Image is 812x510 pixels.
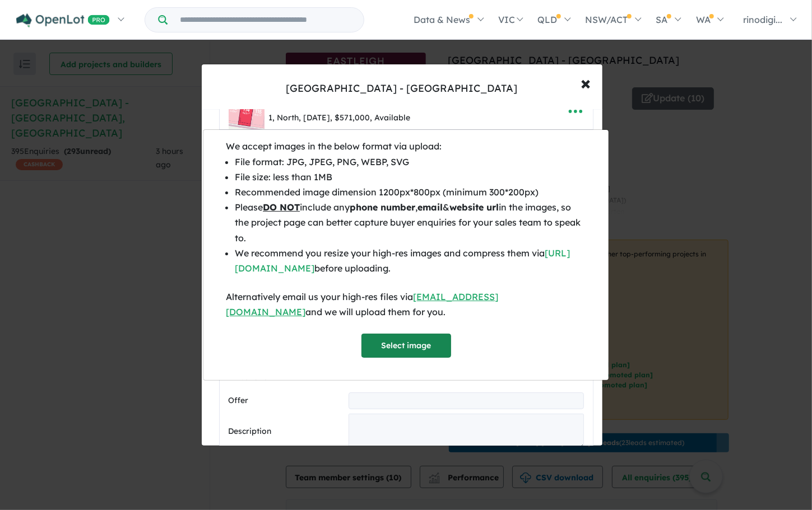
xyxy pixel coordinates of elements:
[16,13,110,27] img: Openlot PRO Logo White
[235,247,570,274] a: [URL][DOMAIN_NAME]
[361,334,451,358] button: Select image
[417,202,443,213] b: email
[350,202,415,213] b: phone number
[743,14,782,25] span: rinodigi...
[235,170,586,185] li: File size: less than 1MB
[235,246,586,276] li: We recommend you resize your high-res images and compress them via before uploading.
[226,139,586,154] div: We accept images in the below format via upload:
[449,202,499,213] b: website url
[170,8,361,32] input: Try estate name, suburb, builder or developer
[263,202,300,213] u: DO NOT
[235,155,586,170] li: File format: JPG, JPEG, PNG, WEBP, SVG
[235,200,586,246] li: Please include any , & in the images, so the project page can better capture buyer enquiries for ...
[226,289,586,320] div: Alternatively email us your high-res files via and we will upload them for you.
[235,185,586,200] li: Recommended image dimension 1200px*800px (minimum 300*200px)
